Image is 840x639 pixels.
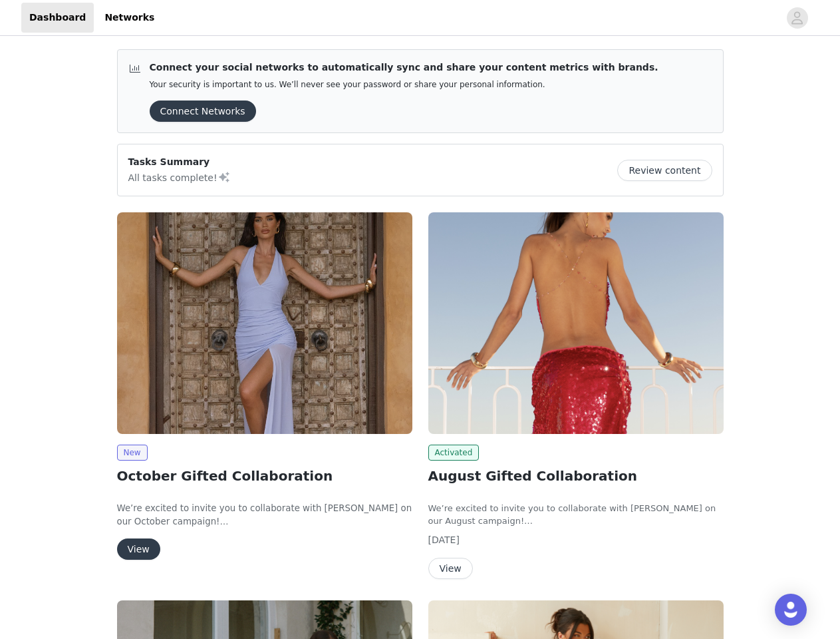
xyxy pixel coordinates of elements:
[117,212,412,434] img: Peppermayo EU
[150,80,658,90] p: Your security is important to us. We’ll never see your password or share your personal information.
[428,558,473,579] button: View
[775,594,807,626] div: Open Intercom Messenger
[150,101,256,122] button: Connect Networks
[117,503,412,527] span: We’re excited to invite you to collaborate with [PERSON_NAME] on our October campaign!
[21,3,94,33] a: Dashboard
[428,564,473,574] a: View
[117,466,412,486] h2: October Gifted Collaboration
[428,212,724,434] img: Peppermayo EU
[428,502,724,528] p: We’re excited to invite you to collaborate with [PERSON_NAME] on our August campaign!
[428,445,480,461] span: Activated
[428,534,460,545] span: [DATE]
[428,466,724,486] h2: August Gifted Collaboration
[117,538,160,560] button: View
[117,544,160,554] a: View
[791,7,803,29] div: avatar
[617,160,712,181] button: Review content
[96,3,162,33] a: Networks
[150,61,658,75] p: Connect your social networks to automatically sync and share your content metrics with brands.
[117,445,148,461] span: New
[128,169,231,185] p: All tasks complete!
[128,155,231,169] p: Tasks Summary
